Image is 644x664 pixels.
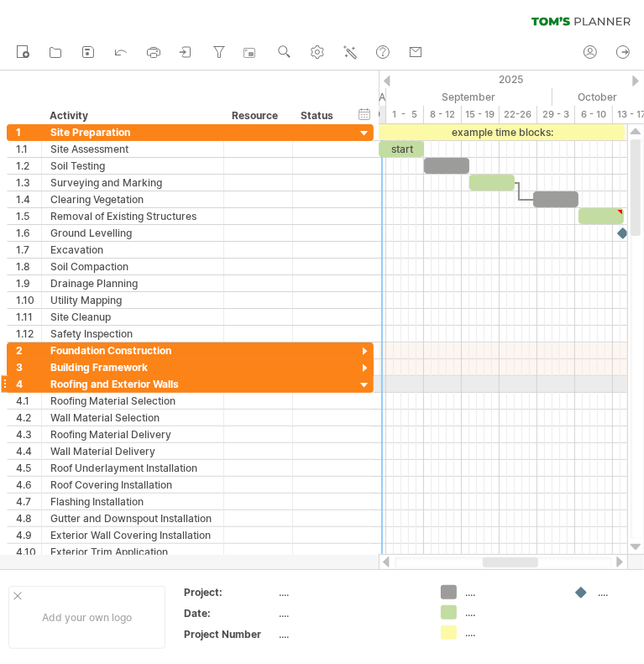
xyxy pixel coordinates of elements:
div: 1.8 [16,259,41,274]
div: 1.5 [16,208,41,224]
div: 8 - 12 [424,106,462,123]
div: Clearing Vegetation [50,191,215,207]
div: Date: [184,606,276,620]
div: start [379,141,424,157]
div: Project: [184,585,276,599]
div: 4.7 [16,494,41,510]
div: 1.12 [16,326,41,342]
div: Surveying and Marking [50,175,215,191]
div: 4.4 [16,443,41,459]
div: September 2025 [386,88,552,106]
div: Site Preparation [50,124,215,140]
div: Soil Testing [50,158,215,174]
div: Flashing Installation [50,494,215,510]
div: .... [465,605,557,620]
div: 4 [16,376,41,392]
div: Exterior Trim Application [50,544,215,560]
div: 4.5 [16,460,41,476]
div: 1 [16,124,41,140]
div: .... [280,585,421,599]
div: Roof Covering Installation [50,477,215,493]
div: Wall Material Selection [50,410,215,426]
div: 1.1 [16,141,41,157]
div: Wall Material Delivery [50,443,215,459]
div: 1.3 [16,175,41,191]
div: 2 [16,342,41,358]
div: 1.6 [16,225,41,241]
div: Removal of Existing Structures [50,208,215,224]
div: Roofing Material Delivery [50,426,215,442]
div: Soil Compaction [50,259,215,274]
div: Roofing and Exterior Walls [50,376,215,392]
div: Roofing Material Selection [50,393,215,409]
div: Gutter and Downspout Installation [50,510,215,526]
div: Ground Levelling [50,225,215,241]
div: 4.9 [16,527,41,543]
div: 1.2 [16,158,41,174]
div: 6 - 10 [575,106,613,123]
div: Status [301,107,338,124]
div: 4.3 [16,426,41,442]
div: Exterior Wall Covering Installation [50,527,215,543]
div: 15 - 19 [462,106,500,123]
div: 4.2 [16,410,41,426]
div: Project Number [184,627,276,641]
div: .... [280,627,421,641]
div: Resource [232,107,283,124]
div: 1 - 5 [386,106,424,123]
div: Excavation [50,242,215,258]
div: Drainage Planning [50,275,215,291]
div: 4.6 [16,477,41,493]
div: Safety Inspection [50,326,215,342]
div: 22-26 [500,106,537,123]
div: 1.9 [16,275,41,291]
div: Building Framework [50,359,215,375]
div: .... [465,625,557,640]
div: .... [465,585,557,599]
div: 4.8 [16,510,41,526]
div: 1.7 [16,242,41,258]
div: 29 - 3 [537,106,575,123]
div: Site Assessment [50,141,215,157]
div: 4.10 [16,544,41,560]
div: Activity [50,107,214,124]
div: Add your own logo [8,586,165,649]
div: 1.10 [16,292,41,308]
div: Foundation Construction [50,342,215,358]
div: Utility Mapping [50,292,215,308]
div: .... [280,606,421,620]
div: 4.1 [16,393,41,409]
div: 3 [16,359,41,375]
div: example time blocks: [379,124,625,140]
div: Site Cleanup [50,309,215,325]
div: 1.4 [16,191,41,207]
div: 1.11 [16,309,41,325]
div: Roof Underlayment Installation [50,460,215,476]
